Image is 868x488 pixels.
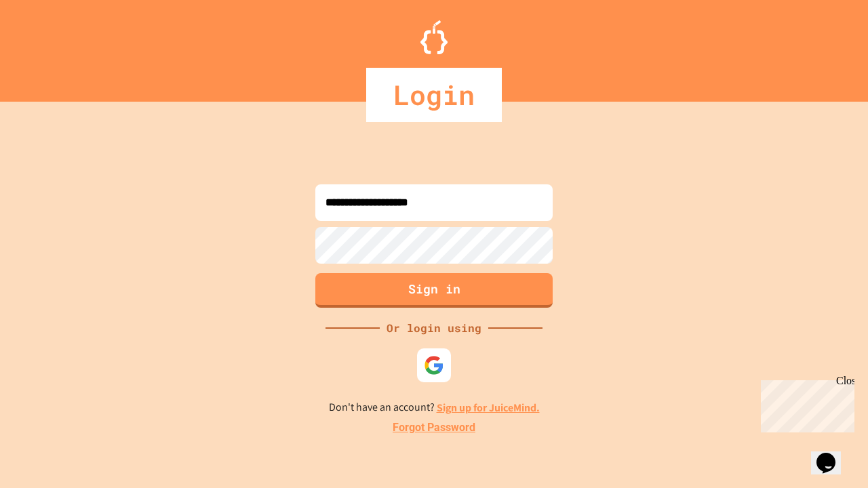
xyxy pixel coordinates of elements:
div: Login [366,68,502,122]
img: Logo.svg [420,20,448,54]
p: Don't have an account? [329,399,540,416]
div: Or login using [380,320,488,336]
button: Sign in [315,273,553,308]
div: Chat with us now!Close [5,5,94,86]
a: Sign up for JuiceMind. [437,401,540,415]
a: Forgot Password [393,420,475,436]
iframe: chat widget [811,434,854,474]
iframe: chat widget [755,375,854,432]
img: google-icon.svg [424,355,444,375]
